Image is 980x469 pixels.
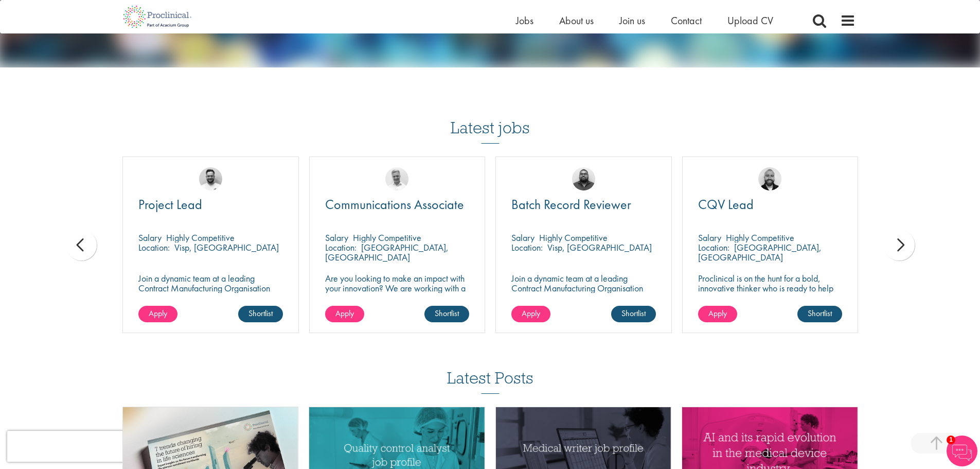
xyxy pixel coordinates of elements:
p: Are you looking to make an impact with your innovation? We are working with a well-established ph... [325,273,470,322]
a: Jobs [516,14,533,27]
a: Join us [619,14,645,27]
span: Apply [149,308,167,319]
iframe: reCAPTCHA [7,431,139,462]
span: Location: [325,241,357,253]
a: About us [559,14,594,27]
img: Ashley Bennett [572,167,595,190]
a: Contact [671,14,702,27]
span: Location: [698,241,729,253]
a: CQV Lead [698,198,843,211]
a: Upload CV [727,14,773,27]
a: Shortlist [424,306,469,322]
a: Apply [698,306,737,322]
span: Batch Record Reviewer [511,196,631,213]
img: Joshua Bye [385,167,408,190]
a: Communications Associate [325,198,470,211]
a: Shortlist [238,306,283,322]
p: Proclinical is on the hunt for a bold, innovative thinker who is ready to help push the boundarie... [698,273,843,312]
span: Salary [138,232,162,244]
p: Highly Competitive [166,232,235,244]
p: Visp, [GEOGRAPHIC_DATA] [547,241,652,253]
div: prev [66,230,97,260]
img: Chatbot [947,436,977,466]
p: [GEOGRAPHIC_DATA], [GEOGRAPHIC_DATA] [325,241,449,263]
span: 1 [947,436,955,444]
a: Batch Record Reviewer [511,198,656,211]
a: Apply [325,306,364,322]
span: Apply [708,308,727,319]
p: Highly Competitive [353,232,421,244]
span: Project Lead [138,196,202,213]
img: Emile De Beer [199,167,222,190]
h3: Latest Posts [447,369,533,394]
span: Salary [325,232,348,244]
p: Join a dynamic team at a leading Contract Manufacturing Organisation and contribute to groundbrea... [511,273,656,312]
a: Shortlist [797,306,842,322]
span: CQV Lead [698,196,754,213]
span: Location: [511,241,543,253]
a: Apply [511,306,550,322]
span: Communications Associate [325,196,464,213]
p: Highly Competitive [726,232,794,244]
h3: Latest jobs [451,93,530,144]
p: Highly Competitive [539,232,608,244]
span: Apply [335,308,354,319]
a: Project Lead [138,198,283,211]
span: Salary [511,232,534,244]
span: Salary [698,232,721,244]
span: Location: [138,241,170,253]
p: Join a dynamic team at a leading Contract Manufacturing Organisation (CMO) and contribute to grou... [138,273,283,322]
a: Apply [138,306,177,322]
span: Apply [522,308,540,319]
a: Shortlist [611,306,656,322]
p: Visp, [GEOGRAPHIC_DATA] [174,241,279,253]
img: Jordan Kiely [758,167,781,190]
p: [GEOGRAPHIC_DATA], [GEOGRAPHIC_DATA] [698,241,822,263]
div: next [884,230,915,260]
